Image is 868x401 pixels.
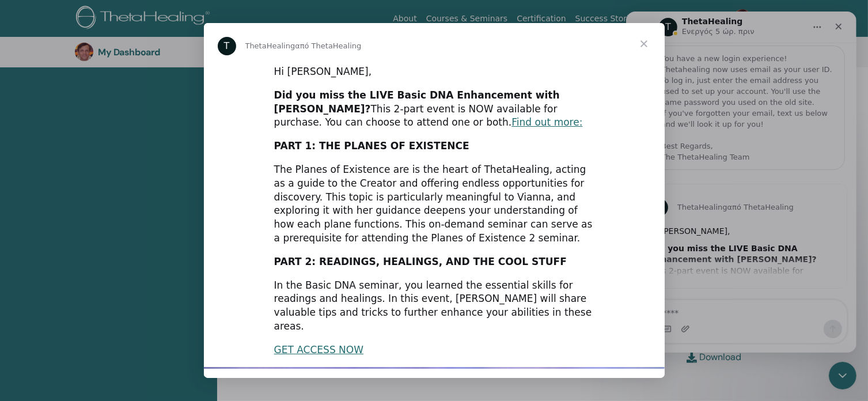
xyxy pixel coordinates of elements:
div: Profile image for ThetaHealing [24,187,42,205]
button: Αποστολή συνημμένου [55,313,64,322]
b: PART 1: THE PLANES OF EXISTENCE [274,140,469,152]
b: Did you miss the LIVE Basic DNA Enhancement with [PERSON_NAME]? [274,89,560,115]
div: Hi [PERSON_NAME], [274,65,594,79]
a: GET ACCESS NOW [274,344,363,355]
div: Profile image for ThetaHealing [33,6,51,25]
h1: ThetaHealing [56,6,116,14]
span: ThetaHealing [51,191,101,200]
button: go back [7,5,29,27]
span: από ThetaHealing [295,41,361,50]
div: This 2-part event is NOW available for purchase. You can choose to attend one or both. [274,89,594,130]
div: In the Basic DNA seminar, you learned the essential skills for readings and healings. In this eve... [274,279,594,334]
span: ThetaHealing [245,41,295,50]
div: The Planes of Existence are is the heart of ThetaHealing, acting as a guide to the Creator and of... [274,163,594,245]
button: Επιλογή Gif [36,313,46,322]
p: Ενεργός 5 ώρ. πριν [56,14,128,26]
a: Find out more: [511,116,582,128]
div: Κλείσιμο [202,5,223,25]
span: από ThetaHealing [101,191,168,200]
div: This 2-part event is NOW available for purchase. You can choose to attend one or both. [24,232,207,288]
div: O/H ThetaHealing λέει… [9,172,221,291]
b: Did you miss the LIVE Basic DNA Enhancement with [PERSON_NAME]? [24,232,191,253]
div: Hi [PERSON_NAME], [24,214,207,226]
button: Αποστολή μηνύματος… [198,308,216,327]
span: Κλείσιμο [623,23,665,65]
button: Επιλογή Emoji [18,313,27,322]
textarea: Μήνυμα... [10,289,221,308]
div: Profile image for ThetaHealing [218,37,236,55]
b: PART 2: READINGS, HEALINGS, AND THE COOL STUFF [274,256,567,267]
div: You have a new login experience! Thetahealing now uses email as your user ID. To log in, just ent... [35,41,209,151]
button: Αρχική [180,5,202,27]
